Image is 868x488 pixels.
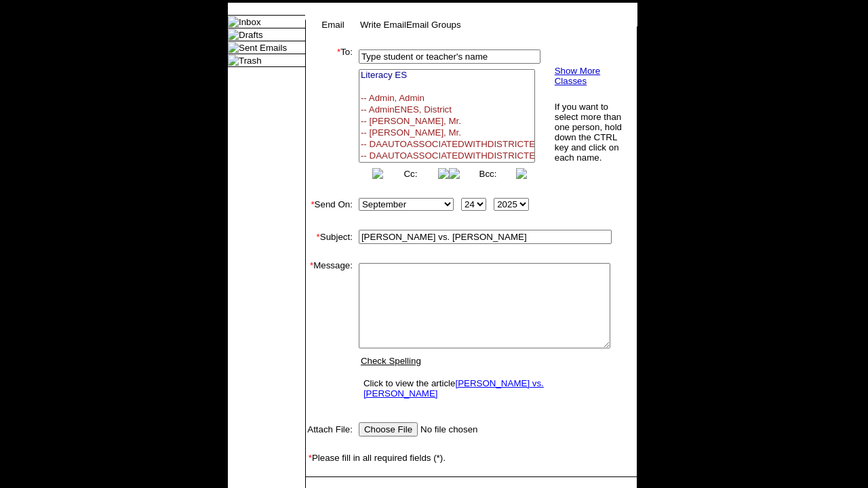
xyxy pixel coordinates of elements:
[239,30,263,40] a: Drafts
[306,182,319,195] img: spacer.gif
[554,101,626,163] td: If you want to select more than one person, hold down the CTRL key and click on each name.
[372,168,383,179] img: button_left.png
[306,439,319,453] img: spacer.gif
[306,453,637,463] td: Please fill in all required fields (*).
[306,476,307,477] img: spacer.gif
[555,66,600,86] a: Show More Classes
[353,333,353,333] img: spacer.gif
[359,150,534,162] option: -- DAAUTOASSOCIATEDWITHDISTRICTES, DAAUTOASSOCIATEDWITHDISTRICTES
[359,116,534,127] option: -- [PERSON_NAME], Mr.
[516,168,527,179] img: button_right.png
[239,17,261,27] a: Inbox
[228,29,239,40] img: folder_icon.gif
[306,420,353,439] td: Attach File:
[353,237,353,237] img: spacer.gif
[359,139,534,150] option: -- DAAUTOASSOCIATEDWITHDISTRICTEN, DAAUTOASSOCIATEDWITHDISTRICTEN
[306,260,353,406] td: Message:
[306,227,353,247] td: Subject:
[403,169,417,179] a: Cc:
[306,477,316,487] img: spacer.gif
[438,168,449,179] img: button_right.png
[228,42,239,53] img: folder_icon.gif
[353,111,356,118] img: spacer.gif
[321,20,344,30] a: Email
[363,378,544,399] a: [PERSON_NAME] vs. [PERSON_NAME]
[306,463,319,476] img: spacer.gif
[353,204,353,205] img: spacer.gif
[306,213,319,227] img: spacer.gif
[359,104,534,116] option: -- AdminENES, District
[406,20,461,30] a: Email Groups
[306,247,319,260] img: spacer.gif
[361,356,421,366] a: Check Spelling
[353,429,353,430] img: spacer.gif
[360,375,609,402] td: Click to view the article
[239,56,262,66] a: Trash
[228,16,239,27] img: folder_icon.gif
[359,127,534,139] option: -- [PERSON_NAME], Mr.
[306,47,353,182] td: To:
[359,70,534,81] option: Literacy ES
[306,406,319,420] img: spacer.gif
[360,20,406,30] a: Write Email
[228,55,239,66] img: folder_icon.gif
[449,168,460,179] img: button_left.png
[359,93,534,104] option: -- Admin, Admin
[306,195,353,213] td: Send On:
[239,43,287,53] a: Sent Emails
[479,169,497,179] a: Bcc:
